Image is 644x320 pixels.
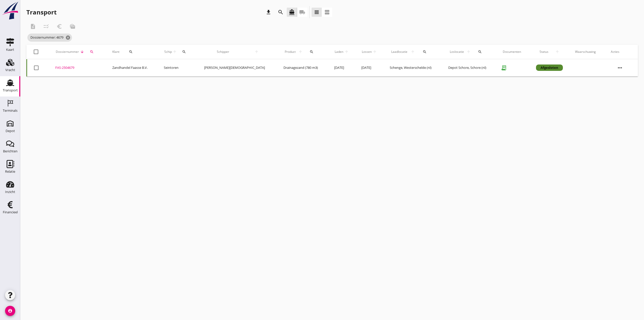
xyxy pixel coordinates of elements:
span: Loslocatie [448,50,465,54]
div: Klant [112,46,152,58]
i: arrow_upward [242,50,271,54]
i: search [310,50,314,54]
i: search [278,9,284,15]
div: Afgesloten [536,65,563,71]
i: account_circle [5,306,15,316]
td: Depot Schore, Schore (nl) [442,59,497,76]
i: view_agenda [324,9,330,15]
div: FAS-2504679 [55,65,100,70]
i: cancel [65,35,70,40]
i: arrow_upward [344,50,349,54]
div: Transport [26,8,57,16]
div: Kaart [6,48,14,51]
span: Dossiernummer: 4679 [27,34,72,42]
td: [PERSON_NAME][DEMOGRAPHIC_DATA] [198,59,277,76]
i: local_shipping [299,9,305,15]
i: search [90,50,94,54]
i: download [265,9,272,15]
span: Laadlocatie [390,50,409,54]
i: view_headline [314,9,320,15]
i: search [129,50,133,54]
i: arrow_upward [552,50,563,54]
span: Dossiernummer [55,50,80,54]
td: Schenge, Westerschelde (nl) [384,59,442,76]
div: Vracht [5,68,15,72]
span: Schip [164,50,172,54]
div: Waarschuwing [575,50,599,54]
i: arrow_upward [297,50,303,54]
span: Product [283,50,297,54]
div: Acties [611,50,632,54]
i: arrow_upward [409,50,416,54]
i: arrow_downward [80,50,85,54]
span: Schipper [204,50,242,54]
td: Seintoren [158,59,198,76]
i: search [478,50,482,54]
div: Transport [3,89,18,92]
div: Relatie [5,170,15,173]
td: Zandhandel Faasse B.V. [106,59,158,76]
i: search [423,50,427,54]
i: arrow_upward [372,50,377,54]
i: more_horiz [613,61,627,75]
i: arrow_upward [172,50,177,54]
i: search [182,50,186,54]
div: Documenten [503,50,524,54]
div: Financieel [3,211,18,214]
div: Berichten [3,150,17,153]
td: [DATE] [328,59,355,76]
i: directions_boat [289,9,295,15]
span: Laden [334,50,344,54]
span: Lossen [361,50,372,54]
i: receipt_long [499,63,509,73]
td: Drainagezand (780 m3) [277,59,328,76]
i: arrow_upward [465,50,472,54]
div: Depot [6,129,15,133]
div: Terminals [3,109,17,112]
span: Status [536,50,552,54]
div: Inzicht [5,190,15,194]
td: [DATE] [355,59,384,76]
img: logo-small.a267ee39.svg [1,1,19,20]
